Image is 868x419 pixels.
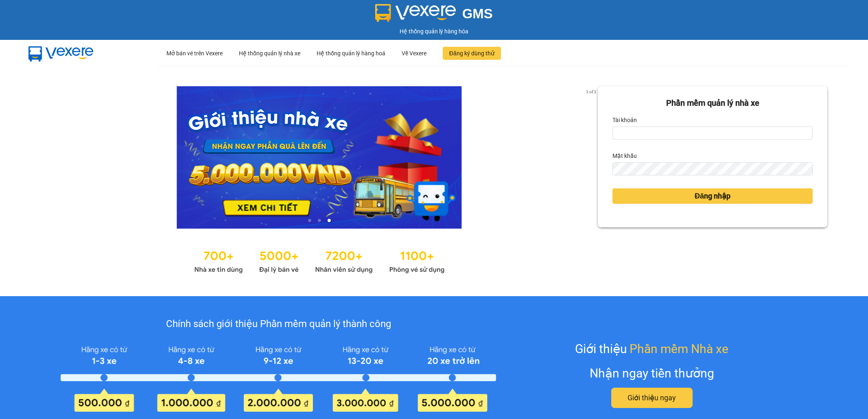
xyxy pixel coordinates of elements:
[61,342,496,412] img: policy-intruduce-detail.png
[41,86,52,229] button: previous slide / item
[612,162,813,175] input: Mật khẩu
[590,364,714,383] div: Nhận ngay tiền thưởng
[194,245,445,276] img: Statistics.png
[308,219,311,222] li: slide item 1
[375,12,493,19] a: GMS
[612,149,637,162] label: Mật khẩu
[2,27,866,36] div: Hệ thống quản lý hàng hóa
[695,190,730,202] span: Đăng nhập
[375,4,456,22] img: logo 2
[402,40,426,66] div: Về Vexere
[61,316,496,332] div: Chính sách giới thiệu Phần mềm quản lý thành công
[627,392,676,404] span: Giới thiệu ngay
[630,339,728,358] span: Phần mềm Nhà xe
[612,127,813,140] input: Tài khoản
[612,113,637,127] label: Tài khoản
[328,219,331,222] li: slide item 3
[317,40,385,66] div: Hệ thống quản lý hàng hoá
[449,49,494,58] span: Đăng ký dùng thử
[611,388,693,408] button: Giới thiệu ngay
[462,6,493,21] span: GMS
[318,219,321,222] li: slide item 2
[584,86,598,97] p: 3 of 3
[612,188,813,204] button: Đăng nhập
[166,40,223,66] div: Mở bán vé trên Vexere
[20,40,102,67] img: mbUUG5Q.png
[586,86,598,229] button: next slide / item
[612,97,813,109] div: Phần mềm quản lý nhà xe
[443,47,501,60] button: Đăng ký dùng thử
[239,40,300,66] div: Hệ thống quản lý nhà xe
[575,339,728,358] div: Giới thiệu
